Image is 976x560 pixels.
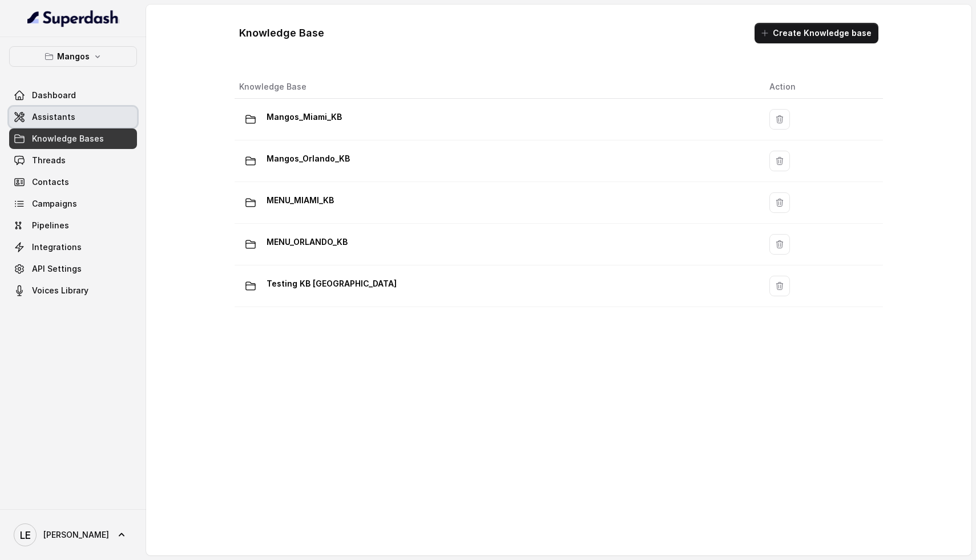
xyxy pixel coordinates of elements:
a: Threads [9,150,137,171]
span: Dashboard [32,90,76,101]
p: Mangos_Miami_KB [267,108,342,126]
span: Threads [32,155,66,166]
a: Pipelines [9,215,137,236]
span: Voices Library [32,285,88,296]
a: Assistants [9,107,137,127]
span: Assistants [32,111,75,123]
span: Campaigns [32,198,77,210]
th: Knowledge Base [235,75,760,99]
p: MENU_MIAMI_KB [267,191,334,210]
button: Create Knowledge base [755,23,878,43]
p: MENU_ORLANDO_KB [267,233,348,251]
th: Action [760,75,883,99]
img: light.svg [27,9,119,27]
button: Mangos [9,46,137,67]
p: Mangos [57,50,90,63]
a: API Settings [9,259,137,279]
h1: Knowledge Base [239,24,324,42]
span: Contacts [32,176,69,188]
span: Integrations [32,241,82,253]
span: [PERSON_NAME] [43,529,109,541]
span: Knowledge Bases [32,133,104,144]
a: Integrations [9,237,137,257]
span: API Settings [32,263,82,275]
a: Contacts [9,172,137,192]
a: Voices Library [9,280,137,301]
a: Knowledge Bases [9,128,137,149]
p: Testing KB [GEOGRAPHIC_DATA] [267,275,397,293]
p: Mangos_Orlando_KB [267,150,350,168]
a: Campaigns [9,194,137,214]
a: [PERSON_NAME] [9,519,137,551]
text: LE [20,529,31,541]
a: Dashboard [9,85,137,106]
span: Pipelines [32,220,69,231]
